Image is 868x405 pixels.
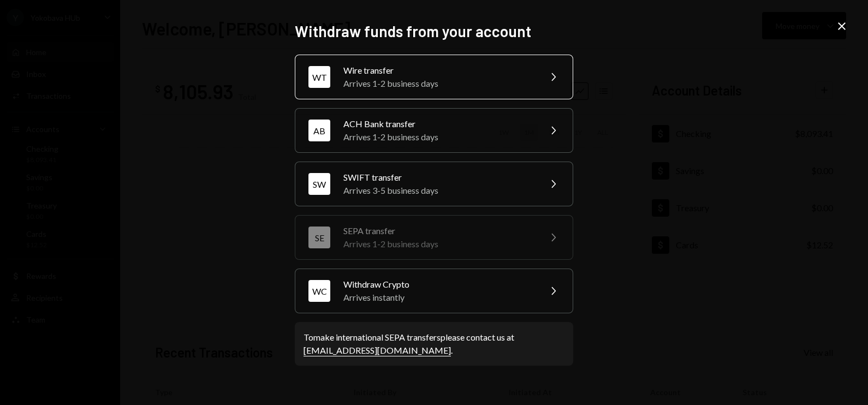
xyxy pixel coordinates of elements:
button: WTWire transferArrives 1-2 business days [295,55,573,99]
div: WC [308,280,330,302]
div: SE [308,227,330,248]
div: SEPA transfer [343,224,533,237]
button: SESEPA transferArrives 1-2 business days [295,215,573,260]
div: Arrives 1-2 business days [343,77,533,90]
div: Arrives 1-2 business days [343,130,533,144]
div: SW [308,173,330,195]
button: WCWithdraw CryptoArrives instantly [295,269,573,313]
a: [EMAIL_ADDRESS][DOMAIN_NAME] [304,345,451,356]
div: Arrives 1-2 business days [343,237,533,251]
h2: Withdraw funds from your account [295,21,573,42]
div: To make international SEPA transfers please contact us at . [304,331,564,357]
div: Withdraw Crypto [343,278,533,291]
div: Arrives 3-5 business days [343,184,533,197]
div: SWIFT transfer [343,171,533,184]
div: ACH Bank transfer [343,117,533,130]
div: Wire transfer [343,64,533,77]
button: ABACH Bank transferArrives 1-2 business days [295,108,573,153]
button: SWSWIFT transferArrives 3-5 business days [295,162,573,206]
div: AB [308,120,330,141]
div: WT [308,66,330,88]
div: Arrives instantly [343,291,533,304]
